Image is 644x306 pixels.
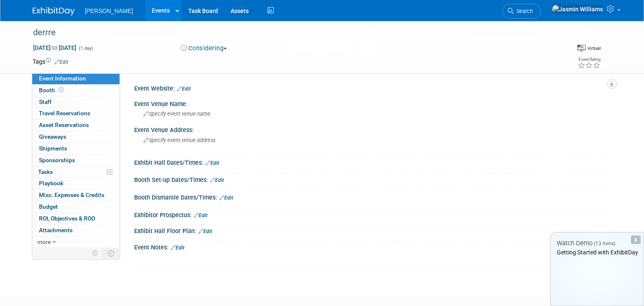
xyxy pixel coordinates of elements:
[134,225,611,236] div: Exhibit Hall Floor Plan:
[171,245,184,251] a: Edit
[594,241,615,246] span: (13 mins)
[39,215,95,222] span: ROI, Objectives & ROO
[39,87,65,93] span: Booth
[39,145,67,152] span: Shipments
[178,44,230,53] button: Considering
[210,177,224,183] a: Edit
[32,189,119,201] a: Misc. Expenses & Credits
[134,98,611,108] div: Event Venue Name:
[32,96,119,108] a: Staff
[30,25,553,40] div: derrre
[134,124,611,134] div: Event Venue Address:
[39,157,75,163] span: Sponsorships
[631,236,641,244] div: Dismiss
[219,195,233,201] a: Edit
[88,248,103,259] td: Personalize Event Tab Strip
[587,45,601,52] div: Virtual
[198,228,212,234] a: Edit
[514,8,533,14] span: Search
[32,119,119,131] a: Asset Reservations
[32,166,119,178] a: Tasks
[33,57,68,66] td: Tags
[37,239,51,245] span: more
[39,227,73,233] span: Attachments
[134,191,611,202] div: Booth Dismantle Dates/Times:
[78,46,93,51] span: (1 day)
[33,44,77,52] span: [DATE] [DATE]
[502,4,541,18] a: Search
[134,156,611,167] div: Exhibit Hall Dates/Times:
[32,201,119,213] a: Budget
[51,44,59,51] span: to
[551,239,644,248] div: Watch Demo
[103,248,120,259] td: Toggle Event Tabs
[517,44,601,56] div: Event Format
[32,85,119,96] a: Booth
[32,213,119,224] a: ROI, Objectives & ROO
[39,99,52,105] span: Staff
[32,178,119,189] a: Playbook
[577,44,601,52] div: Event Format
[33,7,75,16] img: ExhibitDay
[551,248,644,257] div: Getting Started with ExhibitDay
[39,122,89,128] span: Asset Reservations
[39,133,66,140] span: Giveaways
[39,203,58,210] span: Budget
[32,143,119,154] a: Shipments
[143,111,210,117] span: Specify event venue name
[39,192,104,198] span: Misc. Expenses & Credits
[177,86,191,92] a: Edit
[32,131,119,143] a: Giveaways
[552,5,603,14] img: Jasmin Williams
[32,73,119,84] a: Event Information
[134,209,611,220] div: Exhibitor Prospectus:
[39,110,90,117] span: Travel Reservations
[55,59,68,65] a: Edit
[85,8,133,14] span: [PERSON_NAME]
[32,155,119,166] a: Sponsorships
[39,180,63,187] span: Playbook
[134,241,611,252] div: Event Notes:
[143,137,216,143] span: Specify event venue address
[134,174,611,184] div: Booth Set-up Dates/Times:
[38,169,53,175] span: Tasks
[577,45,586,52] img: Format-Virtual.png
[578,57,600,62] div: Event Rating
[32,225,119,236] a: Attachments
[39,75,86,82] span: Event Information
[194,213,208,218] a: Edit
[32,236,119,248] a: more
[32,108,119,119] a: Travel Reservations
[134,82,611,93] div: Event Website:
[57,87,65,93] span: Booth not reserved yet
[205,160,219,166] a: Edit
